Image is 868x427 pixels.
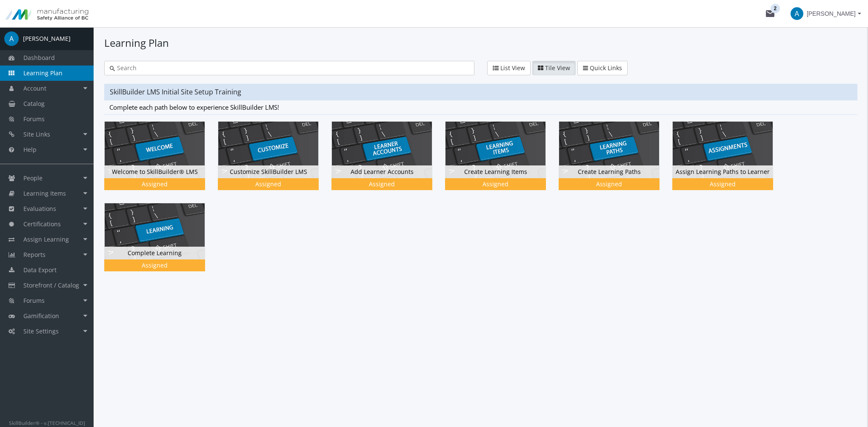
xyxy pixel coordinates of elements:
[4,31,19,46] span: A
[447,180,544,188] div: Assigned
[23,145,37,154] span: Help
[331,121,445,202] div: Add Learner Accounts
[333,180,431,188] div: Assigned
[104,36,857,50] h1: Learning Plan
[23,251,46,259] span: Reports
[23,220,61,228] span: Certifications
[105,165,205,178] div: Welcome to SkillBuilder® LMS
[104,121,218,202] div: Welcome to SkillBuilder® LMS
[23,281,79,289] span: Storefront / Catalog
[218,165,318,178] div: Customize SkillBuilder LMS
[23,235,69,243] span: Assign Learning
[672,121,786,202] div: Assign Learning Paths to Learner
[765,9,775,19] mat-icon: mail
[9,419,85,426] small: SkillBuilder® - v.[TECHNICAL_ID]
[559,121,672,202] div: Create Learning Paths
[559,165,659,178] div: Create Learning Paths
[674,180,771,188] div: Assigned
[673,165,773,178] div: Assign Learning Paths to Learner
[23,100,45,108] span: Catalog
[791,7,803,20] span: A
[109,103,279,111] span: Complete each path below to experience SkillBuilder LMS!
[23,84,46,92] span: Account
[110,87,241,97] span: SkillBuilder LMS Initial Site Setup Training
[23,205,56,213] span: Evaluations
[23,54,55,62] span: Dashboard
[590,64,622,72] span: Quick Links
[23,312,59,320] span: Gamification
[106,261,203,270] div: Assigned
[115,64,469,72] input: Search
[445,165,545,178] div: Create Learning Items
[23,266,57,274] span: Data Export
[106,180,203,188] div: Assigned
[220,180,317,188] div: Assigned
[23,130,50,138] span: Site Links
[23,189,66,197] span: Learning Items
[104,203,218,284] div: Complete Learning
[218,121,331,202] div: Customize SkillBuilder LMS
[332,165,432,178] div: Add Learner Accounts
[500,64,525,72] span: List View
[23,296,45,305] span: Forums
[545,64,570,72] span: Tile View
[23,327,59,335] span: Site Settings
[23,34,71,43] div: [PERSON_NAME]
[807,6,856,21] span: [PERSON_NAME]
[105,247,205,259] div: Complete Learning
[23,69,63,77] span: Learning Plan
[23,174,43,182] span: People
[445,121,559,202] div: Create Learning Items
[23,115,45,123] span: Forums
[560,180,658,188] div: Assigned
